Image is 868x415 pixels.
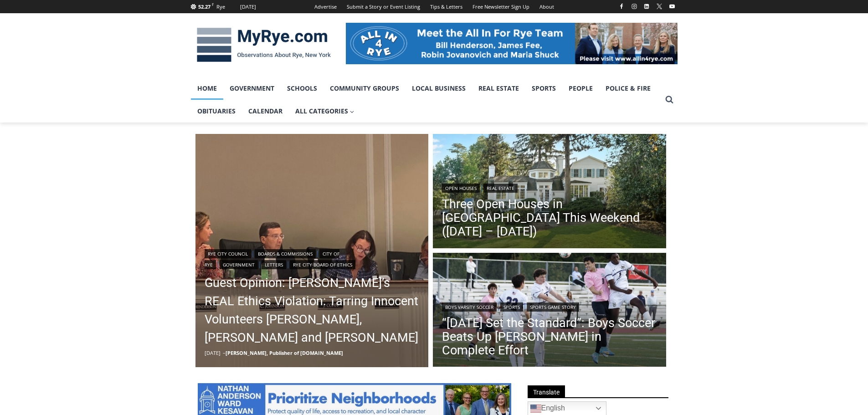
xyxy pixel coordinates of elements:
a: Sports [525,77,562,100]
a: Government [220,260,258,269]
div: | [442,182,657,193]
a: Rye City Council [205,249,251,258]
img: en [530,403,541,414]
a: Letters [262,260,286,269]
div: [DATE] [240,3,256,11]
a: Linkedin [641,1,652,12]
div: Rye [216,3,225,11]
img: MyRye.com [191,21,337,69]
img: All in for Rye [346,23,678,64]
a: YouTube [667,1,678,12]
img: 162 Kirby Lane, Rye [433,134,666,251]
a: Police & Fire [599,77,657,100]
a: All Categories [289,100,361,123]
a: Read More “Today Set the Standard”: Boys Soccer Beats Up Pelham in Complete Effort [433,253,666,369]
span: F [212,2,214,7]
span: – [223,349,226,356]
span: All Categories [295,106,354,116]
a: Guest Opinion: [PERSON_NAME]’s REAL Ethics Violation: Tarring Innocent Volunteers [PERSON_NAME], ... [205,274,420,347]
a: Read More Three Open Houses in Rye This Weekend (October 11 – 12) [433,134,666,251]
a: Government [223,77,281,100]
a: Real Estate [472,77,525,100]
time: [DATE] [205,349,221,356]
a: Sports [500,302,523,312]
a: Schools [281,77,324,100]
div: | | | | | [205,247,420,269]
a: Sports Game Story [527,302,579,312]
a: Real Estate [483,184,518,193]
a: Three Open Houses in [GEOGRAPHIC_DATA] This Weekend ([DATE] – [DATE]) [442,197,657,238]
a: Instagram [629,1,640,12]
a: Facebook [616,1,627,12]
a: Boards & Commissions [255,249,316,258]
a: Open Houses [442,184,480,193]
a: Home [191,77,223,100]
button: View Search Form [661,92,678,108]
span: 52.27 [198,3,211,10]
img: (PHOTO: Rye Boys Soccer's Eddie Kehoe (#9 pink) goes up for a header against Pelham on October 8,... [433,253,666,369]
div: | | [442,301,657,312]
a: Community Groups [324,77,406,100]
nav: Primary Navigation [191,77,661,123]
a: Local Business [406,77,472,100]
span: Translate [528,385,565,398]
a: Calendar [242,100,289,123]
a: Obituaries [191,100,242,123]
a: [PERSON_NAME], Publisher of [DOMAIN_NAME] [226,349,343,356]
a: Read More Guest Opinion: Rye’s REAL Ethics Violation: Tarring Innocent Volunteers Carolina Johnso... [195,134,429,367]
a: Boys Varsity Soccer [442,302,497,312]
img: (PHOTO: The "Gang of Four" Councilwoman Carolina Johnson, Mayor Josh Cohn, Councilwoman Julie Sou... [195,134,429,367]
a: Rye City Board of Ethics [290,260,355,269]
a: People [562,77,599,100]
a: X [654,1,665,12]
a: “[DATE] Set the Standard”: Boys Soccer Beats Up [PERSON_NAME] in Complete Effort [442,316,657,357]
